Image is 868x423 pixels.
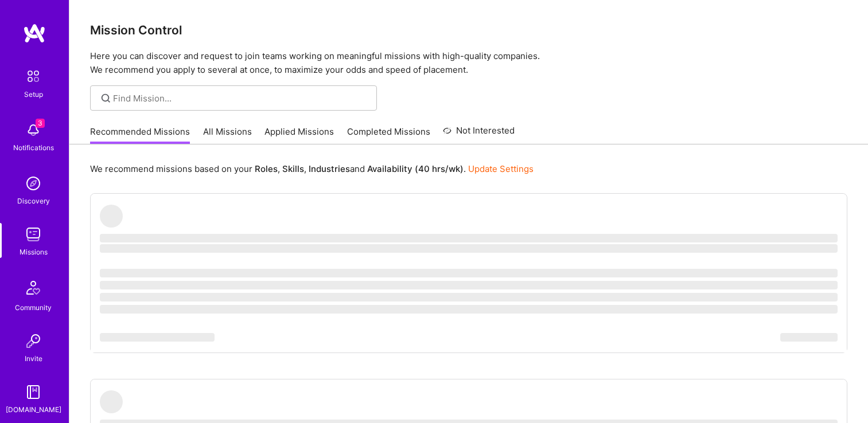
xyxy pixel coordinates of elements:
[25,352,42,365] div: Invite
[22,330,45,352] img: Invite
[20,274,47,301] img: Community
[22,119,45,142] img: bell
[443,124,515,144] a: Not Interested
[90,163,534,175] p: We recommend missions based on your , , and .
[6,404,61,416] div: [DOMAIN_NAME]
[264,126,334,144] a: Applied Missions
[367,163,464,174] b: Availability (40 hrs/wk)
[90,126,190,144] a: Recommended Missions
[99,92,112,105] i: icon SearchGrey
[22,172,45,195] img: discovery
[309,163,350,174] b: Industries
[13,142,54,154] div: Notifications
[17,195,50,207] div: Discovery
[255,163,278,174] b: Roles
[113,92,368,104] input: Find Mission...
[36,119,45,128] span: 3
[22,381,45,404] img: guide book
[90,23,847,37] h3: Mission Control
[90,49,847,77] p: Here you can discover and request to join teams working on meaningful missions with high-quality ...
[468,163,534,174] a: Update Settings
[203,126,252,144] a: All Missions
[24,88,43,100] div: Setup
[21,64,45,88] img: setup
[282,163,304,174] b: Skills
[20,246,48,258] div: Missions
[347,126,430,144] a: Completed Missions
[23,23,46,44] img: logo
[15,301,52,314] div: Community
[22,223,45,246] img: teamwork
